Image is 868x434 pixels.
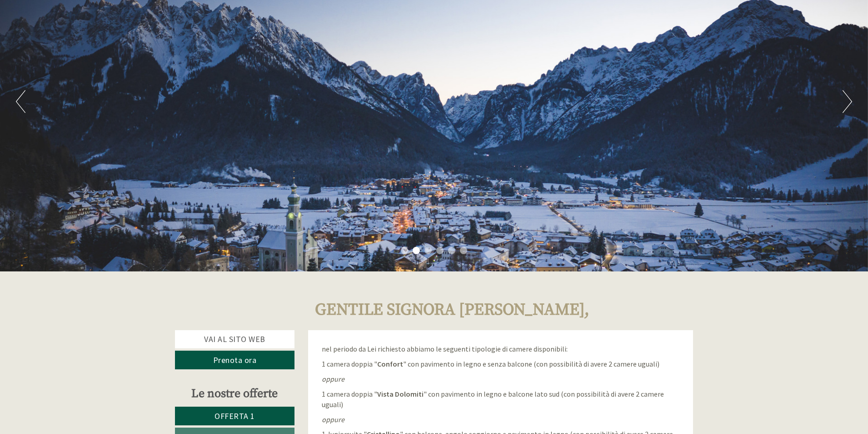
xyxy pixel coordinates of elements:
[322,374,344,383] em: oppure
[322,389,680,410] p: 1 camera doppia " " con pavimento in legno e balcone lato sud (con possibilità di avere 2 camere ...
[175,330,294,348] a: Vai al sito web
[843,90,852,113] button: Next
[322,415,344,424] em: oppure
[322,344,680,354] p: nel periodo da Lei richiesto abbiamo le seguenti tipologie di camere disponibili:
[377,389,424,398] strong: Vista Dolomiti
[175,351,294,369] a: Prenota ora
[377,359,403,368] strong: Confort
[315,301,589,319] h1: Gentile Signora [PERSON_NAME],
[322,359,680,369] p: 1 camera doppia " " con pavimento in legno e senza balcone (con possibilità di avere 2 camere ugu...
[16,90,25,113] button: Previous
[215,411,255,421] span: Offerta 1
[175,385,294,402] div: Le nostre offerte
